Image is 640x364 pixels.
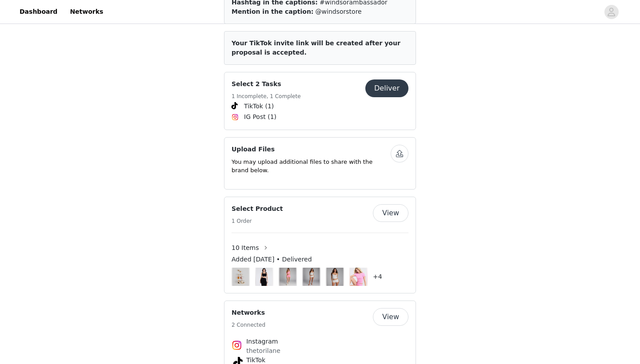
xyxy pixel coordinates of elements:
span: TikTok (1) [244,102,274,111]
a: Networks [64,2,108,22]
h4: +4 [373,272,382,281]
img: Image Background Blur [255,265,273,288]
button: View [373,204,408,222]
img: Lounge Cute Short Sleeve Crop Pajama Top [350,268,366,286]
span: @windsorstore [316,8,362,15]
h4: Select Product [232,204,283,214]
img: Image Background Blur [349,265,368,288]
img: Image Background Blur [232,265,250,288]
div: Select 2 Tasks [224,72,416,130]
span: Mention in the caption: [232,8,313,15]
h4: Instagram [246,337,394,346]
p: You may upload additional files to share with the brand below. [232,158,391,175]
img: Mix It Up Hoop And Stud Earrings Set [232,268,248,286]
span: Your TikTok invite link will be created after your proposal is accepted. [232,40,400,56]
h5: 2 Connected [232,321,265,329]
h5: 1 Order [232,217,283,225]
div: Select Product [224,197,416,293]
span: IG Post (1) [244,112,276,122]
h4: Select 2 Tasks [232,79,301,89]
h4: Networks [232,308,265,317]
img: Image Background Blur [326,265,344,288]
h5: 1 Incomplete, 1 Complete [232,92,301,100]
img: Image Background Blur [279,265,297,288]
a: Dashboard [14,2,63,22]
img: Instagram Icon [232,114,239,121]
img: Elevated Era Ribbed Knit Cropped Tank Top [256,268,272,286]
span: 10 Items [232,243,259,253]
button: Deliver [365,79,408,97]
img: Sweet And Fruity Gummy Bear Print Pajama Shorts [303,268,319,286]
img: Image Background Blur [302,265,320,288]
p: thetorilane [246,346,394,356]
div: avatar [607,5,616,19]
button: View [373,308,408,326]
img: Instagram Icon [232,340,242,351]
img: Chill Girlie Foldover Hot Shorts [280,268,296,286]
span: Added [DATE] • Delivered [232,255,312,264]
h4: Upload Files [232,145,391,154]
img: Sweet And Fruity Gummy Bear Print Pajama Tank Top [327,268,343,286]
